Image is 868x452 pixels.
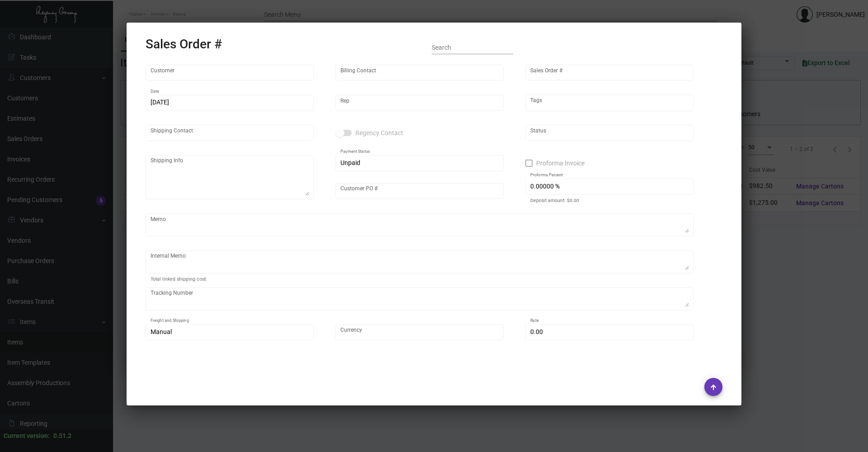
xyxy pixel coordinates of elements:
[151,328,172,335] span: Manual
[4,431,50,441] div: Current version:
[355,127,403,138] span: Regency Contact
[536,158,585,169] span: Proforma Invoice
[151,277,207,282] mat-hint: Total linked shipping cost:
[146,37,222,52] h2: Sales Order #
[530,198,579,203] mat-hint: Deposit amount: $0.00
[53,431,71,441] div: 0.51.2
[340,159,360,166] span: Unpaid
